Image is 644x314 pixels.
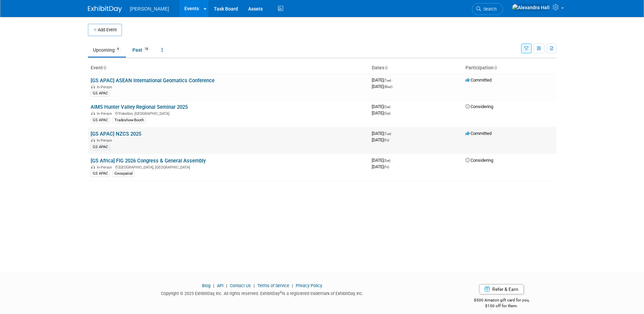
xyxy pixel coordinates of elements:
div: $500 Amazon gift card for you, [447,293,556,309]
span: (Fri) [384,165,389,169]
span: | [252,283,256,288]
span: Considering [465,158,493,163]
img: In-Person Event [91,85,95,88]
span: In-Person [97,85,114,89]
a: Privacy Policy [296,283,322,288]
span: [DATE] [372,164,389,169]
a: [GS Africa] FIG 2026 Congress & General Assembly [91,158,206,164]
span: In-Person [97,111,114,116]
div: Copyright © 2025 ExhibitDay, Inc. All rights reserved. ExhibitDay is a registered trademark of Ex... [88,289,437,297]
span: (Fri) [384,138,389,142]
a: [GS APAC] ASEAN International Geomatics Conference [91,77,215,84]
span: Search [481,6,497,12]
span: 4 [115,47,121,52]
span: [DATE] [372,137,389,142]
span: 18 [143,47,150,52]
span: - [391,158,392,163]
div: Tradeshow-Booth [112,117,146,123]
a: Sort by Event Name [103,65,106,70]
a: API [217,283,223,288]
span: In-Person [97,138,114,143]
div: [GEOGRAPHIC_DATA], [GEOGRAPHIC_DATA] [91,164,366,170]
img: In-Person Event [91,111,95,115]
span: - [391,104,392,109]
span: (Sat) [384,159,390,162]
img: In-Person Event [91,165,95,169]
div: GS APAC [91,117,110,123]
span: (Tue) [384,132,391,136]
span: - [392,77,393,83]
span: [DATE] [372,77,393,83]
a: Sort by Start Date [384,65,388,70]
img: ExhibitDay [88,6,122,13]
sup: ® [280,291,282,294]
a: [GS APAC] NZCS 2025 [91,131,141,137]
a: Refer & Earn [479,284,524,294]
a: AIMS Hunter Valley Regional Seminar 2025 [91,104,188,110]
span: (Sat) [384,111,390,115]
div: Geospatial [112,171,135,177]
div: GS APAC [91,171,110,177]
span: (Tue) [384,78,391,82]
a: Upcoming4 [88,43,126,56]
div: GS APAC [91,144,110,150]
span: [PERSON_NAME] [130,6,169,12]
span: Committed [465,77,492,83]
span: | [290,283,295,288]
div: GS APAC [91,90,110,97]
a: Search [472,3,503,15]
span: [DATE] [372,158,392,163]
span: - [392,131,393,136]
a: Terms of Service [257,283,289,288]
div: $150 off for them. [447,303,556,309]
span: Committed [465,131,492,136]
img: Alexandra Hall [512,4,550,11]
a: Past18 [127,43,155,56]
div: Pokolbin, [GEOGRAPHIC_DATA] [91,110,366,116]
span: [DATE] [372,131,393,136]
img: In-Person Event [91,138,95,142]
a: Sort by Participation Type [494,65,497,70]
span: | [211,283,216,288]
th: Event [88,62,369,74]
span: In-Person [97,165,114,170]
span: Considering [465,104,493,109]
a: Blog [202,283,210,288]
span: (Sat) [384,105,390,109]
span: [DATE] [372,84,392,89]
a: Contact Us [230,283,251,288]
span: (Wed) [384,85,392,89]
button: Add Event [88,24,122,36]
span: | [224,283,229,288]
span: [DATE] [372,110,390,116]
th: Dates [369,62,463,74]
span: [DATE] [372,104,392,109]
th: Participation [463,62,556,74]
